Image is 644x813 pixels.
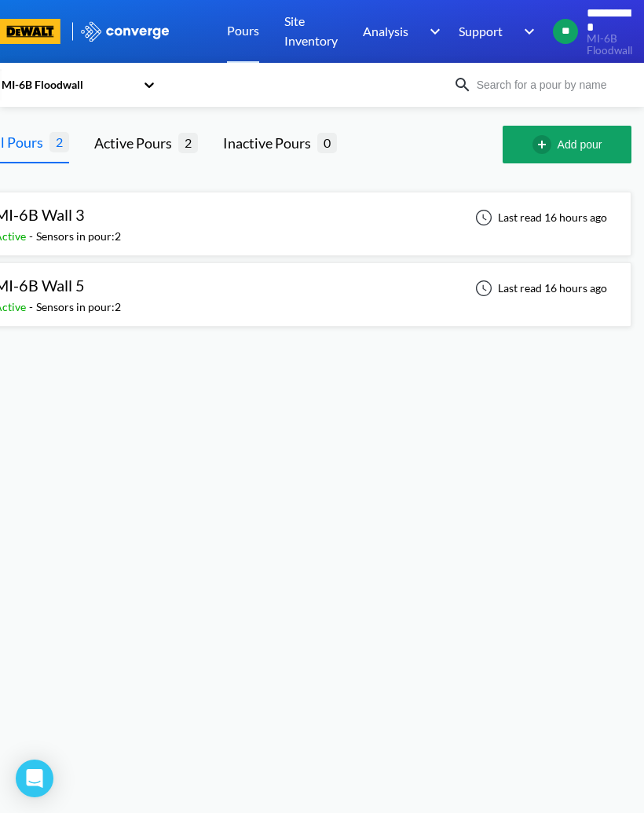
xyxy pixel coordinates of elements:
[29,300,36,313] span: -
[317,133,337,152] span: 0
[29,229,36,243] span: -
[419,22,445,41] img: downArrow.svg
[514,22,539,41] img: downArrow.svg
[79,21,170,42] img: logo_ewhite.svg
[94,132,178,154] div: Active Pours
[503,126,631,163] button: Add pour
[467,279,612,298] div: Last read 16 hours ago
[16,760,53,797] div: Open Intercom Messenger
[363,21,408,41] span: Analysis
[459,21,503,41] span: Support
[453,75,472,94] img: icon-search.svg
[587,33,632,57] span: MI-6B Floodwall
[36,228,121,245] div: Sensors in pour: 2
[223,132,317,154] div: Inactive Pours
[467,208,612,227] div: Last read 16 hours ago
[178,133,198,152] span: 2
[36,298,121,316] div: Sensors in pour: 2
[49,132,69,152] span: 2
[532,135,558,154] img: add-circle-outline.svg
[472,76,641,93] input: Search for a pour by name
